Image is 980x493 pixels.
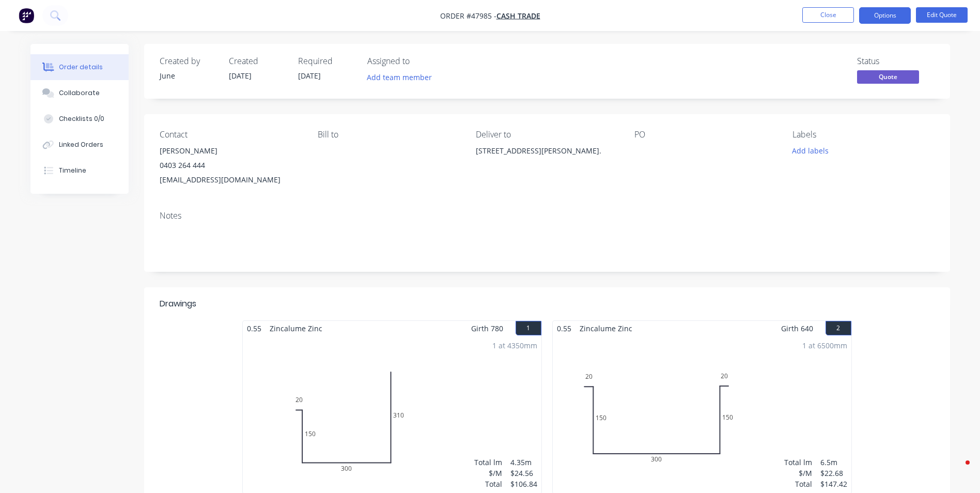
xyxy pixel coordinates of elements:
[266,321,326,336] span: Zincalume Zinc
[516,321,541,335] button: 1
[510,479,537,489] div: $106.84
[160,56,216,66] div: Created by
[820,468,847,479] div: $22.68
[160,173,301,187] div: [EMAIL_ADDRESS][DOMAIN_NAME]
[30,106,129,132] button: Checklists 0/0
[59,140,103,149] div: Linked Orders
[784,479,812,489] div: Total
[802,340,847,351] div: 1 at 6500mm
[318,130,459,140] div: Bill to
[160,144,301,187] div: [PERSON_NAME]0403 264 444[EMAIL_ADDRESS][DOMAIN_NAME]
[784,468,812,479] div: $/M
[510,457,537,468] div: 4.35m
[160,158,301,173] div: 0403 264 444
[59,63,103,72] div: Order details
[160,298,196,310] div: Drawings
[243,321,266,336] span: 0.55
[476,144,617,177] div: [STREET_ADDRESS][PERSON_NAME].
[30,132,129,158] button: Linked Orders
[59,88,100,98] div: Collaborate
[787,144,834,158] button: Add labels
[59,114,104,124] div: Checklists 0/0
[229,71,252,81] span: [DATE]
[575,321,636,336] span: Zincalume Zinc
[826,321,851,335] button: 2
[30,158,129,183] button: Timeline
[229,56,286,66] div: Created
[471,321,503,336] span: Girth 780
[160,130,301,140] div: Contact
[859,7,911,24] button: Options
[474,479,502,489] div: Total
[784,457,812,468] div: Total lm
[820,457,847,468] div: 6.5m
[476,144,617,158] div: [STREET_ADDRESS][PERSON_NAME].
[857,70,919,86] button: Quote
[298,71,321,81] span: [DATE]
[792,130,934,140] div: Labels
[19,8,34,23] img: Factory
[802,7,854,23] button: Close
[634,130,776,140] div: PO
[367,56,471,66] div: Assigned to
[476,130,617,140] div: Deliver to
[857,56,935,66] div: Status
[945,458,970,483] iframe: Intercom live chat
[298,56,355,66] div: Required
[361,70,437,84] button: Add team member
[160,70,216,81] div: June
[59,166,86,175] div: Timeline
[496,11,540,21] a: Cash Trade
[510,468,537,479] div: $24.56
[367,70,438,84] button: Add team member
[160,211,935,221] div: Notes
[492,340,537,351] div: 1 at 4350mm
[440,11,496,21] span: Order #47985 -
[474,457,502,468] div: Total lm
[553,321,575,336] span: 0.55
[30,54,129,80] button: Order details
[781,321,813,336] span: Girth 640
[474,468,502,479] div: $/M
[160,144,301,158] div: [PERSON_NAME]
[857,70,919,83] span: Quote
[916,7,968,23] button: Edit Quote
[30,80,129,106] button: Collaborate
[820,479,847,489] div: $147.42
